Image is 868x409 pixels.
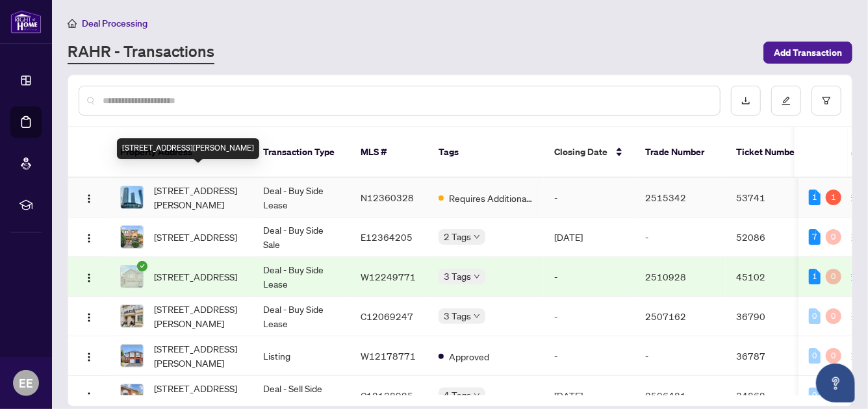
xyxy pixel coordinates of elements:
img: Logo [84,312,94,323]
img: Logo [84,233,94,243]
td: - [544,336,635,376]
td: 52086 [726,217,817,257]
td: 36790 [726,297,817,336]
div: 0 [826,229,841,245]
span: filter [822,96,831,105]
div: 0 [809,308,821,324]
button: Logo [79,385,99,406]
span: C12069247 [361,310,413,322]
span: 2 Tags [444,229,471,244]
span: edit [782,96,791,105]
button: download [731,86,761,116]
span: 3 Tags [444,308,471,323]
button: Logo [79,227,99,247]
td: - [544,178,635,217]
span: Closing Date [554,145,607,159]
span: check-circle [137,261,147,271]
th: Tags [428,127,544,178]
button: Logo [79,306,99,327]
span: EE [19,374,33,392]
div: 1 [809,269,821,284]
img: thumbnail-img [121,305,143,327]
td: Deal - Buy Side Lease [253,178,350,217]
button: edit [771,86,801,116]
span: 4 Tags [444,388,471,403]
div: 1 [826,190,841,205]
th: Trade Number [635,127,726,178]
span: home [68,19,77,28]
span: down [474,273,480,280]
button: Logo [79,345,99,366]
img: Logo [84,391,94,402]
span: Add Transaction [774,42,842,63]
th: Ticket Number [726,127,817,178]
span: [STREET_ADDRESS] [154,269,237,284]
span: down [474,392,480,399]
div: 0 [826,348,841,364]
td: Listing [253,336,350,376]
div: 7 [809,229,821,245]
span: down [474,313,480,319]
th: Closing Date [544,127,635,178]
td: Deal - Buy Side Sale [253,217,350,257]
img: thumbnail-img [121,345,143,367]
div: [STREET_ADDRESS][PERSON_NAME] [117,138,259,159]
th: Property Address [110,127,253,178]
button: filter [811,86,841,116]
img: Logo [84,352,94,362]
span: W12249771 [361,271,416,282]
span: Approved [449,349,489,364]
td: 53741 [726,178,817,217]
th: Transaction Type [253,127,350,178]
div: 0 [809,388,821,403]
button: Logo [79,187,99,208]
img: Logo [84,193,94,204]
td: [DATE] [544,217,635,257]
span: 3 Tags [444,269,471,284]
span: [STREET_ADDRESS][PERSON_NAME] [154,183,242,212]
div: 0 [826,269,841,284]
img: thumbnail-img [121,186,143,208]
span: C12138925 [361,390,413,401]
span: N12360328 [361,192,414,203]
td: 2507162 [635,297,726,336]
span: [STREET_ADDRESS] [154,230,237,244]
img: thumbnail-img [121,226,143,248]
span: E12364205 [361,231,413,243]
button: Add Transaction [763,42,852,64]
button: Open asap [816,364,855,403]
td: 45102 [726,257,817,297]
td: - [635,336,726,376]
td: 2510928 [635,257,726,297]
span: W12178771 [361,350,416,362]
div: 1 [809,190,821,205]
td: 36787 [726,336,817,376]
td: Deal - Buy Side Lease [253,257,350,297]
span: down [474,234,480,240]
span: [STREET_ADDRESS][PERSON_NAME] [154,341,242,370]
span: [STREET_ADDRESS][PERSON_NAME] [154,302,242,330]
img: thumbnail-img [121,266,143,288]
td: - [635,217,726,257]
td: 2515342 [635,178,726,217]
div: 0 [809,348,821,364]
td: - [544,297,635,336]
th: MLS # [350,127,428,178]
img: logo [10,10,42,34]
td: Deal - Buy Side Lease [253,297,350,336]
span: Requires Additional Docs [449,191,533,205]
span: Deal Processing [82,18,147,29]
a: RAHR - Transactions [68,41,214,64]
div: 0 [826,308,841,324]
button: Logo [79,266,99,287]
td: - [544,257,635,297]
img: thumbnail-img [121,384,143,406]
img: Logo [84,273,94,283]
span: download [741,96,750,105]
